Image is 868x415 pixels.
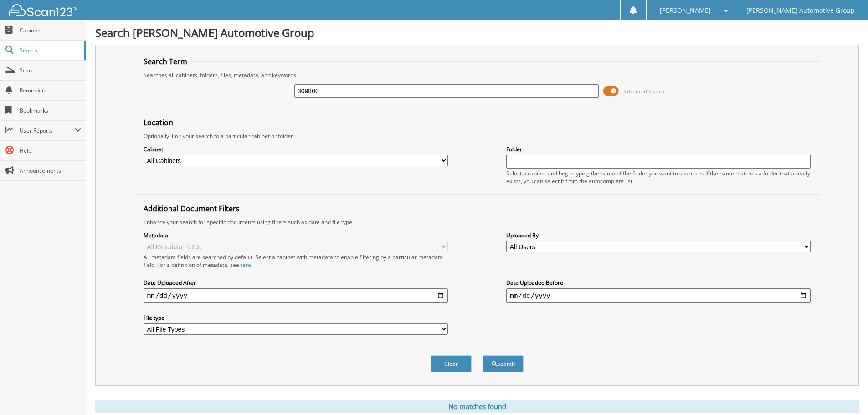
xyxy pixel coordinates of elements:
[506,145,811,153] label: Folder
[20,147,81,154] span: Help
[239,261,251,269] a: here
[95,25,859,40] h1: Search [PERSON_NAME] Automotive Group
[9,4,77,16] img: scan123-logo-white.svg
[139,204,244,214] legend: Additional Document Filters
[20,46,80,54] span: Search
[506,279,811,287] label: Date Uploaded Before
[660,8,711,13] span: [PERSON_NAME]
[483,355,524,372] button: Search
[506,288,811,303] input: end
[20,167,81,174] span: Announcements
[144,314,448,322] label: File type
[431,355,472,372] button: Clear
[139,118,178,128] legend: Location
[144,279,448,287] label: Date Uploaded After
[144,145,448,153] label: Cabinet
[139,218,815,226] div: Enhance your search for specific documents using filters such as date and file type.
[20,87,81,94] span: Reminders
[144,231,448,239] label: Metadata
[506,169,811,185] div: Select a cabinet and begin typing the name of the folder you want to search in. If the name match...
[139,132,815,140] div: Optionally limit your search to a particular cabinet or folder
[139,71,815,79] div: Searches all cabinets, folders, files, metadata, and keywords
[139,56,192,67] legend: Search Term
[95,400,859,413] div: No matches found
[746,8,855,13] span: [PERSON_NAME] Automotive Group
[20,26,81,34] span: Cabinets
[624,88,664,95] span: Advanced Search
[144,288,448,303] input: start
[144,253,448,269] div: All metadata fields are searched by default. Select a cabinet with metadata to enable filtering b...
[20,67,81,74] span: Scan
[20,107,81,114] span: Bookmarks
[20,127,75,134] span: User Reports
[506,231,811,239] label: Uploaded By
